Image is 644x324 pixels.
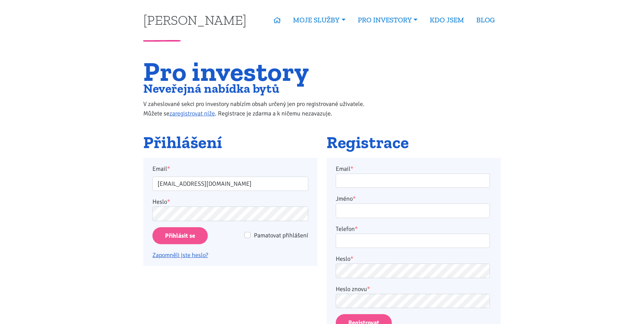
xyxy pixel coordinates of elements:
[336,254,353,264] label: Heslo
[143,13,246,26] a: [PERSON_NAME]
[143,60,379,83] h1: Pro investory
[350,255,353,263] abbr: required
[327,133,501,152] h2: Registrace
[350,165,353,173] abbr: required
[148,164,313,174] label: Email
[353,195,356,202] abbr: required
[355,225,358,233] abbr: required
[143,133,317,152] h2: Přihlášení
[143,83,379,94] h2: Neveřejná nabídka bytů
[152,227,208,245] input: Přihlásit se
[336,164,353,174] label: Email
[336,284,370,294] label: Heslo znovu
[254,232,308,239] span: Pamatovat přihlášení
[152,197,170,206] label: Heslo
[367,285,370,293] abbr: required
[287,12,351,28] a: MOJE SLUŽBY
[336,194,356,203] label: Jméno
[424,12,470,28] a: KDO JSEM
[143,99,379,118] p: V zaheslované sekci pro investory nabízím obsah určený jen pro registrované uživatele. Můžete se ...
[336,224,358,234] label: Telefon
[470,12,501,28] a: BLOG
[169,110,215,117] a: zaregistrovat níže
[352,12,424,28] a: PRO INVESTORY
[152,251,208,259] a: Zapomněli jste heslo?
